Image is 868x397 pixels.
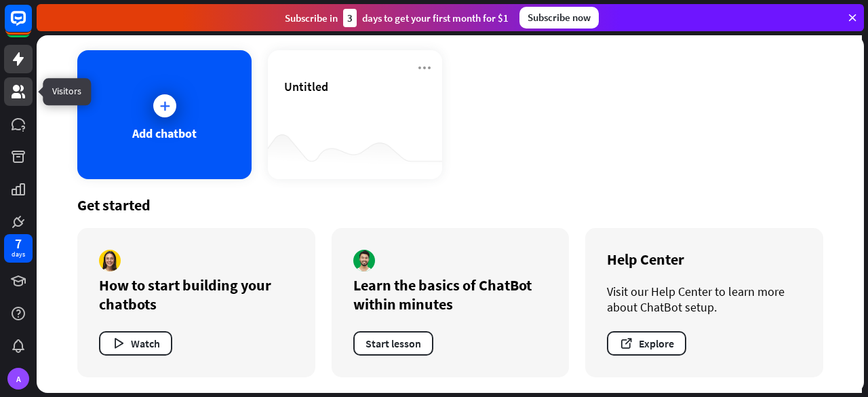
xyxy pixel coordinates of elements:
[132,126,197,141] div: Add chatbot
[12,250,25,259] div: days
[15,238,22,250] div: 7
[343,9,357,27] div: 3
[353,331,433,356] button: Start lesson
[11,5,52,46] button: Open LiveChat chat widget
[7,368,29,390] div: A
[4,234,33,263] a: 7 days
[607,284,802,315] div: Visit our Help Center to learn more about ChatBot setup.
[99,331,172,356] button: Watch
[99,250,121,271] img: author
[519,7,599,29] div: Subscribe now
[77,195,823,214] div: Get started
[353,250,375,271] img: author
[99,276,294,314] div: How to start building your chatbots
[607,250,802,269] div: Help Center
[353,276,548,314] div: Learn the basics of ChatBot within minutes
[285,9,509,27] div: Subscribe in days to get your first month for $1
[284,79,328,94] span: Untitled
[607,331,686,356] button: Explore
